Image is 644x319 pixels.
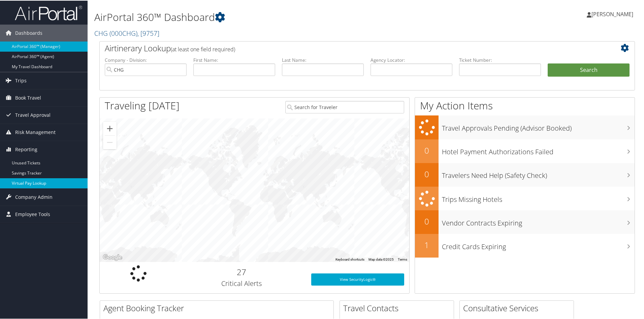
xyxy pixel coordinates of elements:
[415,168,439,179] h2: 0
[442,191,635,204] h3: Trips Missing Hotels
[442,238,635,251] h3: Credit Cards Expiring
[368,257,394,261] span: Map data ©2025
[415,98,635,112] h1: My Action Items
[415,162,635,186] a: 0Travelers Need Help (Safety Check)
[15,123,56,140] span: Risk Management
[415,215,439,227] h2: 0
[398,257,407,261] a: Terms (opens in new tab)
[371,56,452,63] label: Agency Locator:
[442,214,635,227] h3: Vendor Contracts Expiring
[415,239,439,250] h2: 1
[94,28,159,37] a: CHG
[15,89,41,106] span: Book Travel
[442,167,635,180] h3: Travelers Need Help (Safety Check)
[282,56,364,63] label: Last Name:
[105,42,585,53] h2: Airtinerary Lookup
[109,28,137,37] span: ( 000CHG )
[103,135,117,149] button: Zoom out
[15,4,82,20] img: airportal-logo.png
[105,56,187,63] label: Company - Division:
[105,98,180,112] h1: Traveling [DATE]
[182,266,301,277] h2: 27
[587,3,640,24] a: [PERSON_NAME]
[171,45,235,52] span: (at least one field required)
[193,56,275,63] label: First Name:
[94,9,458,24] h1: AirPortal 360™ Dashboard
[101,252,124,261] a: Open this area in Google Maps (opens a new window)
[415,210,635,233] a: 0Vendor Contracts Expiring
[285,100,404,113] input: Search for Traveler
[415,115,635,139] a: Travel Approvals Pending (Advisor Booked)
[343,302,454,313] h2: Travel Contacts
[182,278,301,288] h3: Critical Alerts
[137,28,159,37] span: , [ 9757 ]
[415,139,635,162] a: 0Hotel Payment Authorizations Failed
[15,205,50,222] span: Employee Tools
[463,302,574,313] h2: Consultative Services
[442,143,635,156] h3: Hotel Payment Authorizations Failed
[15,188,53,205] span: Company Admin
[15,140,37,157] span: Reporting
[15,72,27,88] span: Trips
[459,56,541,63] label: Ticket Number:
[15,24,42,41] span: Dashboards
[335,257,364,261] button: Keyboard shortcuts
[103,302,333,313] h2: Agent Booking Tracker
[101,252,124,261] img: Google
[442,119,635,132] h3: Travel Approvals Pending (Advisor Booked)
[103,121,117,135] button: Zoom in
[415,233,635,257] a: 1Credit Cards Expiring
[548,63,630,76] button: Search
[591,10,633,17] span: [PERSON_NAME]
[415,186,635,210] a: Trips Missing Hotels
[311,273,404,285] a: View SecurityLogic®
[15,106,51,123] span: Travel Approval
[415,144,439,156] h2: 0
